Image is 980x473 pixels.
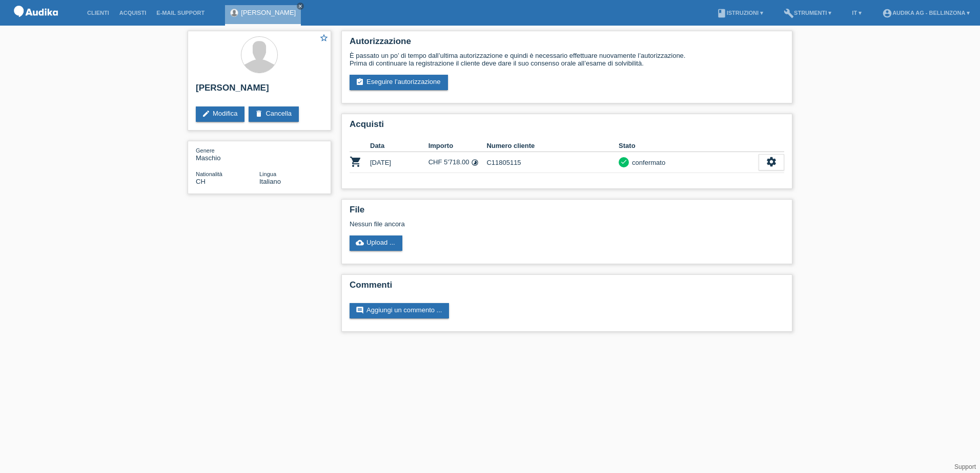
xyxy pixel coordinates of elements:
h2: File [350,205,784,220]
a: account_circleAudika AG - Bellinzona ▾ [877,10,975,16]
i: comment [356,306,364,314]
i: account_circle [882,8,892,18]
a: POS — MF Group [10,20,62,28]
i: cloud_upload [356,239,364,247]
i: settings [766,156,777,167]
th: Stato [619,140,759,152]
i: book [717,8,727,18]
span: Nationalità [196,171,222,177]
th: Data [370,140,428,152]
a: cloud_uploadUpload ... [350,235,402,251]
th: Numero cliente [486,140,619,152]
h2: Commenti [350,280,784,295]
a: close [297,3,304,10]
a: assignment_turned_inEseguire l’autorizzazione [350,75,448,90]
h2: Acquisti [350,119,784,135]
a: buildStrumenti ▾ [779,10,836,16]
a: [PERSON_NAME] [241,9,296,16]
a: Clienti [82,10,114,16]
a: editModifica [196,106,244,122]
th: Importo [428,140,487,152]
h2: [PERSON_NAME] [196,83,323,98]
span: Lingua [259,171,276,177]
div: È passato un po’ di tempo dall’ultima autorizzazione e quindi è necessario effettuare nuovamente ... [350,52,784,67]
div: confermato [629,157,665,168]
span: Genere [196,147,215,154]
a: commentAggiungi un commento ... [350,303,449,318]
div: Maschio [196,146,259,162]
a: Acquisti [114,10,152,16]
a: bookIstruzioni ▾ [711,10,768,16]
a: IT ▾ [847,10,867,16]
i: POSP00025694 [350,156,362,168]
i: build [784,8,794,18]
span: Italiano [259,178,281,185]
a: E-mail Support [151,10,210,16]
span: Svizzera [196,178,206,185]
i: star_border [319,33,329,42]
td: CHF 5'718.00 [428,152,487,173]
i: delete [255,110,263,118]
td: [DATE] [370,152,428,173]
a: star_border [319,33,329,44]
td: C11805115 [486,152,619,173]
h2: Autorizzazione [350,36,784,52]
a: Support [954,463,976,470]
a: deleteCancella [249,106,299,122]
i: assignment_turned_in [356,78,364,86]
i: close [298,4,303,9]
i: edit [202,110,210,118]
i: check [620,158,627,165]
i: Tassi fissi (24 rate) [471,159,479,166]
div: Nessun file ancora [350,220,663,228]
